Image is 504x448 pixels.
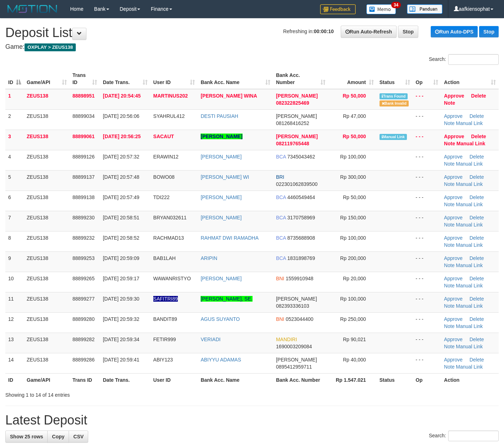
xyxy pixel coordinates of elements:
[380,100,409,106] span: Bank is not match
[413,353,441,373] td: - - -
[5,431,48,443] a: Show 25 rows
[444,296,462,302] a: Approve
[340,215,366,220] span: Rp 150,000
[24,130,70,150] td: ZEUS138
[377,373,413,386] th: Status
[444,303,455,309] a: Note
[153,174,175,180] span: BOWO08
[413,130,441,150] td: - - -
[73,316,95,322] span: 88899280
[287,154,315,160] span: Copy 7345043462 to clipboard
[201,235,259,241] a: RAHMAT DWI RAMADHA
[153,357,173,363] span: ABIY123
[276,194,286,200] span: BCA
[73,434,84,439] span: CSV
[444,141,455,146] a: Note
[287,215,315,220] span: Copy 3170758969 to clipboard
[73,255,95,261] span: 88899253
[456,364,483,370] a: Manual Link
[153,235,184,241] span: RACHMAD13
[24,109,70,130] td: ZEUS138
[287,235,315,241] span: Copy 8735688908 to clipboard
[456,181,483,187] a: Manual Link
[24,231,70,251] td: ZEUS138
[24,373,70,386] th: Game/API
[153,113,185,119] span: SYAHRUL412
[380,93,408,99] span: Similar transaction found
[340,296,366,302] span: Rp 100,000
[201,154,242,160] a: [PERSON_NAME]
[276,364,312,370] span: Copy 0895412959711 to clipboard
[153,194,170,200] span: TDI222
[444,93,464,99] a: Approve
[456,161,483,167] a: Manual Link
[201,276,242,281] a: [PERSON_NAME]
[340,255,366,261] span: Rp 200,000
[24,251,70,272] td: ZEUS138
[73,113,95,119] span: 88899034
[444,215,462,220] a: Approve
[5,413,499,427] h1: Latest Deposit
[276,134,318,139] span: [PERSON_NAME]
[287,255,315,261] span: Copy 1831898769 to clipboard
[444,235,462,241] a: Approve
[5,211,24,231] td: 7
[201,194,242,200] a: [PERSON_NAME]
[5,251,24,272] td: 9
[24,150,70,170] td: ZEUS138
[413,333,441,353] td: - - -
[103,174,139,180] span: [DATE] 20:57:48
[471,134,486,139] a: Delete
[444,364,455,370] a: Note
[5,191,24,211] td: 6
[413,211,441,231] td: - - -
[73,337,95,342] span: 88899282
[103,337,139,342] span: [DATE] 20:59:34
[103,154,139,160] span: [DATE] 20:57:32
[201,337,221,342] a: VERIADI
[286,276,313,281] span: Copy 1559910948 to clipboard
[328,373,377,386] th: Rp 1.547.021
[444,134,464,139] a: Approve
[276,141,309,146] span: Copy 082119765448 to clipboard
[150,69,198,89] th: User ID: activate to sort column ascending
[469,235,484,241] a: Delete
[201,316,240,322] a: AGUS SUYANTO
[24,333,70,353] td: ZEUS138
[276,303,309,309] span: Copy 082393336103 to clipboard
[431,26,478,37] a: Run Auto-DPS
[320,4,356,14] img: Feedback.jpg
[153,154,179,160] span: ERAWIN12
[5,69,24,89] th: ID: activate to sort column descending
[103,276,139,281] span: [DATE] 20:59:17
[276,357,317,363] span: [PERSON_NAME]
[444,255,462,261] a: Approve
[5,150,24,170] td: 4
[24,353,70,373] td: ZEUS138
[153,255,176,261] span: BAB1LAH
[276,120,309,126] span: Copy 081268416252 to clipboard
[5,292,24,312] td: 11
[429,54,499,65] label: Search:
[103,215,139,220] span: [DATE] 20:58:51
[444,174,462,180] a: Approve
[103,296,139,302] span: [DATE] 20:59:30
[103,93,140,99] span: [DATE] 20:54:45
[198,373,273,386] th: Bank Acc. Name
[24,292,70,312] td: ZEUS138
[391,2,401,8] span: 34
[444,161,455,167] a: Note
[444,194,462,200] a: Approve
[343,113,366,119] span: Rp 47,000
[103,194,139,200] span: [DATE] 20:57:49
[441,373,499,386] th: Action
[198,69,273,89] th: Bank Acc. Name: activate to sort column ascending
[413,109,441,130] td: - - -
[73,93,95,99] span: 88898951
[469,296,484,302] a: Delete
[100,69,150,89] th: Date Trans.: activate to sort column ascending
[153,93,188,99] span: MARTINUS202
[24,211,70,231] td: ZEUS138
[276,93,318,99] span: [PERSON_NAME]
[201,357,241,363] a: ABIYYU ADAMAS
